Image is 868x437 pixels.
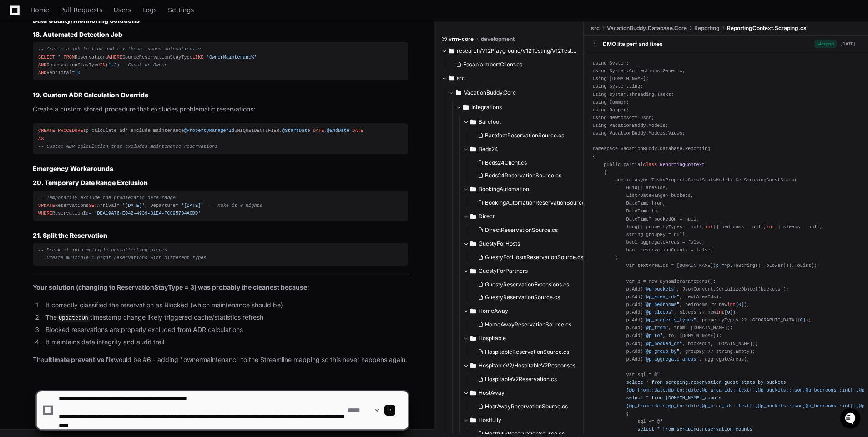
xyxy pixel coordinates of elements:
span: " " [643,333,663,339]
svg: Directory [470,238,476,249]
span: @p_booked_on [646,341,680,347]
span: BookingAutomationReservationSource.cs [485,199,592,206]
span: Merged [814,40,837,48]
span: " " [643,302,680,307]
svg: Directory [449,45,454,56]
span: " " [643,341,682,347]
button: HospitableV2/HospitableV2Responses [463,358,598,373]
button: GuestyForHostsReservationSource.cs [474,251,593,264]
svg: Directory [470,116,476,127]
span: Pull Requests [60,7,102,13]
span: @p_bedrooms [646,302,677,307]
code: UpdatedOn [57,314,90,322]
li: It correctly classified the reservation as Blocked (which maintenance should be) [43,300,408,311]
div: Welcome [9,36,166,51]
span: = [89,211,91,216]
span: 'OwnerMaintenanc%' [207,55,257,60]
span: Hospitable [479,335,506,342]
button: BarefootReservationSource.cs [474,129,593,142]
span: 'DEA19A76-E042-4939-81EA-FC8957D4A0DD' [94,211,201,216]
div: Reservations Arrival , Departure ReservationId [38,194,403,217]
button: Start new chat [155,70,166,81]
span: " " [643,357,699,362]
span: Pylon [91,95,110,102]
span: int [767,224,775,230]
span: @p_aggregate_areas [646,357,696,362]
img: PlayerZero [9,9,27,27]
span: " " [643,326,668,331]
span: AND [38,70,46,75]
span: Integrations [471,104,502,111]
button: GuestyForHosts [463,236,598,251]
span: Beds24 [479,146,498,153]
span: GuestyForHosts [479,240,520,247]
strong: Emergency Workarounds [33,165,113,172]
span: = [176,203,178,208]
span: @StartDate [282,128,310,133]
span: @PropertyManagerId [184,128,234,133]
span: src [591,25,600,32]
button: GuestyReservationSource.cs [474,291,593,304]
svg: Directory [470,266,476,276]
svg: Directory [470,306,476,316]
button: HomeAwayReservationSource.cs [474,318,593,331]
button: research/V12Playground/V12Testing/V12Testing/Escapia [441,44,577,58]
span: Home [30,7,49,13]
p: The would be #6 - adding "ownermaintenanc" to the Streamline mapping so this never happens again. [33,355,408,365]
span: " " [643,310,674,315]
span: SELECT [38,55,55,60]
span: DATE [313,128,324,133]
span: DATE [352,128,363,133]
button: EscapiaImportClient.cs [452,58,571,71]
span: class [643,162,657,167]
span: CREATE [38,128,55,133]
button: src [441,71,577,85]
svg: Directory [470,211,476,222]
svg: Directory [463,102,469,113]
span: Direct [479,213,495,220]
span: HospitableV2/HospitableV2Responses [479,362,575,369]
span: Reporting [694,25,720,32]
span: @p_property_types [646,318,694,323]
span: PROCEDURE [58,128,83,133]
span: -- Create multiple 1-night reservations with different types [38,255,207,261]
svg: Directory [456,87,461,98]
button: Beds24 [463,142,598,156]
button: GuestyForPartners [463,264,598,278]
button: Beds24Client.cs [474,156,593,169]
span: VacationBuddy.Database.Core [607,25,687,32]
iframe: Open customer support [839,407,863,432]
span: UPDATE [38,203,55,208]
span: @p_buckets [646,286,674,292]
li: It maintains data integrity and audit trail [43,337,408,347]
span: -- Create a job to find and fix these issues automatically [38,46,201,52]
span: -- Guest or Owner [120,62,167,68]
button: Beds24ReservationSource.cs [474,169,593,182]
svg: Directory [470,360,476,371]
strong: 19. Custom ADR Calculation Override [33,91,148,99]
span: " " [643,286,677,292]
li: The timestamp change likely triggered cache/statistics refresh [43,312,408,323]
span: 0 [727,310,730,315]
strong: Your solution (changing to ReservationStayType = 3) was probably the cleanest because: [33,283,309,291]
span: src [457,75,465,82]
button: Hospitable [463,331,598,346]
span: vrm-core [449,35,474,43]
button: Barefoot [463,115,598,129]
span: DirectReservationSource.cs [485,226,558,234]
span: 0 [800,318,803,323]
span: HomeAwayReservationSource.cs [485,321,571,328]
strong: 18. Automated Detection Job [33,30,122,38]
span: GuestyForPartners [479,267,528,275]
span: research/V12Playground/V12Testing/V12Testing/Escapia [457,47,577,55]
button: GuestyReservationExtensions.cs [474,278,593,291]
button: HospitableV2Reservation.cs [474,373,593,386]
span: Barefoot [479,118,501,126]
div: [DATE] [840,40,855,47]
svg: Directory [470,144,476,155]
strong: 21. Split the Reservation [33,231,107,239]
span: @EndDate [327,128,349,133]
span: Logs [142,7,157,13]
span: -- Break it into multiple non-affecting pieces [38,247,167,253]
span: LIKE [192,55,204,60]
